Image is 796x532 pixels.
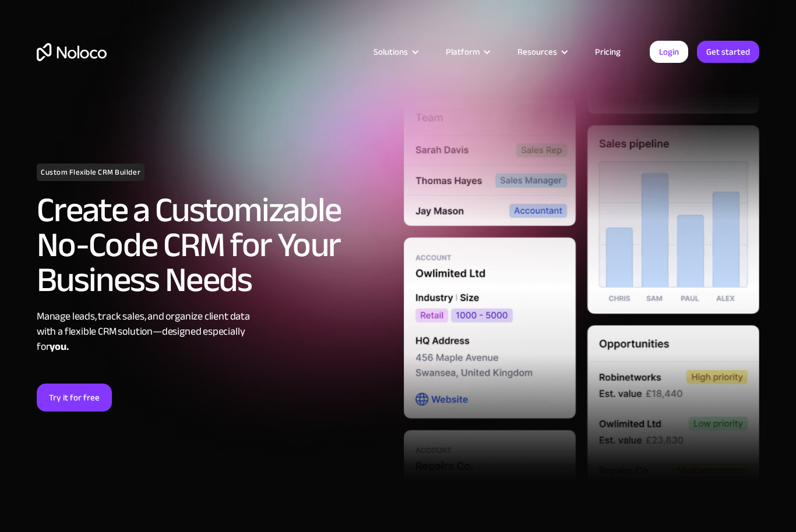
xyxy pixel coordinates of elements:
a: Pricing [580,44,635,59]
h2: Create a Customizable No-Code CRM for Your Business Needs [37,193,392,297]
a: Get started [697,41,759,63]
a: Try it for free [37,384,112,412]
div: Resources [517,44,557,59]
div: Platform [431,44,503,59]
h1: Custom Flexible CRM Builder [37,164,145,181]
a: home [37,43,107,61]
div: Platform [446,44,480,59]
strong: you. [50,337,68,356]
div: Manage leads, track sales, and organize client data with a flexible CRM solution—designed especia... [37,309,392,354]
a: Login [650,41,688,63]
div: Solutions [359,44,431,59]
div: Resources [503,44,580,59]
div: Solutions [374,44,408,59]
